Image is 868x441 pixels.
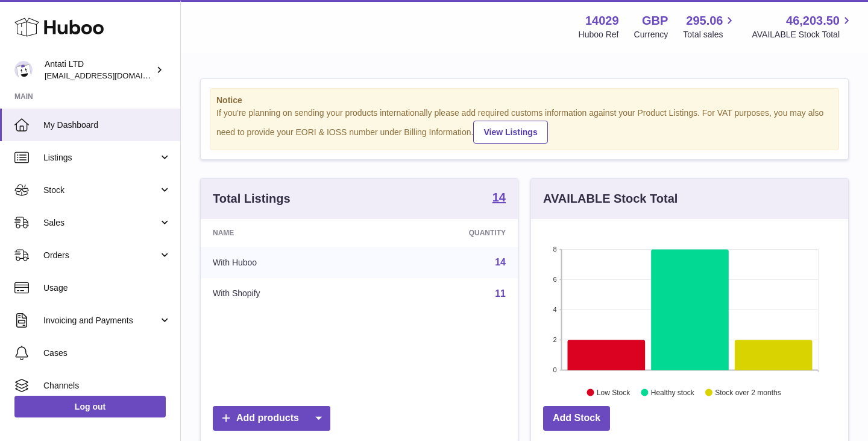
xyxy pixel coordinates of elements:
[216,95,832,106] strong: Notice
[597,388,631,396] text: Low Stock
[686,13,723,29] span: 295.06
[543,191,678,207] h3: AVAILABLE Stock Total
[45,71,177,80] span: [EMAIL_ADDRESS][DOMAIN_NAME]
[553,366,556,373] text: 0
[492,191,506,206] a: 14
[43,250,159,261] span: Orders
[43,347,171,359] span: Cases
[43,282,171,294] span: Usage
[216,107,832,144] div: If you're planning on sending your products internationally please add required customs informati...
[543,406,610,431] a: Add Stock
[715,388,781,396] text: Stock over 2 months
[201,278,372,309] td: With Shopify
[492,191,506,203] strong: 14
[45,59,153,81] div: Antati LTD
[553,306,556,313] text: 4
[786,13,840,29] span: 46,203.50
[495,257,506,267] a: 14
[553,336,556,343] text: 2
[752,29,854,40] span: AVAILABLE Stock Total
[43,380,171,392] span: Channels
[642,13,668,29] strong: GBP
[651,388,695,396] text: Healthy stock
[14,61,33,79] img: toufic@antatiskin.com
[43,152,159,163] span: Listings
[201,219,372,247] th: Name
[201,247,372,278] td: With Huboo
[213,191,291,207] h3: Total Listings
[553,246,556,253] text: 8
[752,13,854,40] a: 46,203.50 AVAILABLE Stock Total
[683,29,737,40] span: Total sales
[43,185,159,196] span: Stock
[585,13,619,29] strong: 14029
[14,396,166,417] a: Log out
[634,29,668,40] div: Currency
[579,29,619,40] div: Huboo Ref
[683,13,737,40] a: 295.06 Total sales
[372,219,518,247] th: Quantity
[43,217,159,229] span: Sales
[43,119,171,131] span: My Dashboard
[473,121,547,144] a: View Listings
[553,276,556,283] text: 6
[213,406,330,431] a: Add products
[43,315,159,326] span: Invoicing and Payments
[495,288,506,299] a: 11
